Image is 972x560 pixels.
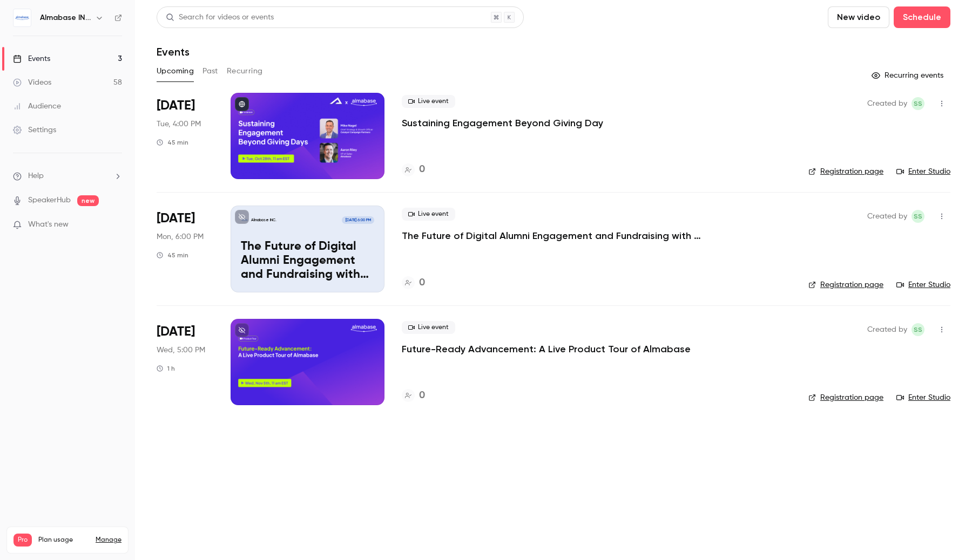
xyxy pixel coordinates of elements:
[808,279,883,290] a: Registration page
[157,138,188,147] div: 45 min
[227,63,263,80] button: Recurring
[157,119,201,129] span: Tue, 4:00 PM
[157,206,213,292] div: Nov 3 Mon, 12:00 PM (America/New York)
[157,97,195,114] span: [DATE]
[231,206,384,292] a: The Future of Digital Alumni Engagement and Fundraising with Almabase + Blackbaud CRM™Almabase IN...
[402,208,455,221] span: Live event
[77,195,99,206] span: new
[13,534,32,547] span: Pro
[166,12,274,23] div: Search for videos or events
[157,345,205,356] span: Wed, 5:00 PM
[896,166,950,177] a: Enter Studio
[157,251,188,259] div: 45 min
[402,95,455,108] span: Live event
[419,276,425,290] h4: 0
[13,170,122,182] li: help-dropdown-opener
[867,210,907,223] span: Created by
[402,162,425,177] a: 0
[40,12,91,23] h6: Almabase INC.
[912,97,924,110] span: Sushmitha Sharma
[419,162,425,177] h4: 0
[13,77,51,88] div: Videos
[912,323,924,336] span: Sushmitha Sharma
[28,219,69,230] span: What's new
[896,392,950,403] a: Enter Studio
[402,117,603,129] a: Sustaining Engagement Beyond Giving Day
[808,166,883,177] a: Registration page
[241,240,374,282] p: The Future of Digital Alumni Engagement and Fundraising with Almabase + Blackbaud CRM™
[914,210,922,223] span: SS
[28,195,71,206] a: SpeakerHub
[894,6,950,28] button: Schedule
[109,220,122,230] iframe: Noticeable Trigger
[867,67,950,84] button: Recurring events
[157,210,195,227] span: [DATE]
[13,53,50,64] div: Events
[157,231,204,242] span: Mon, 6:00 PM
[914,323,922,336] span: SS
[28,170,44,182] span: Help
[914,97,922,110] span: SS
[342,216,374,224] span: [DATE] 6:00 PM
[896,279,950,290] a: Enter Studio
[402,321,455,334] span: Live event
[867,323,907,336] span: Created by
[402,229,726,242] a: The Future of Digital Alumni Engagement and Fundraising with Almabase + Blackbaud CRM™
[157,93,213,179] div: Oct 28 Tue, 11:00 AM (America/New York)
[157,364,175,373] div: 1 h
[13,125,56,135] div: Settings
[157,319,213,405] div: Nov 5 Wed, 11:00 AM (America/New York)
[157,63,194,80] button: Upcoming
[402,276,425,290] a: 0
[251,217,276,223] p: Almabase INC.
[867,97,907,110] span: Created by
[157,45,190,58] h1: Events
[808,392,883,403] a: Registration page
[402,388,425,403] a: 0
[157,323,195,340] span: [DATE]
[912,210,924,223] span: Sushmitha Sharma
[38,536,89,544] span: Plan usage
[13,101,61,112] div: Audience
[96,536,122,544] a: Manage
[402,343,691,356] a: Future-Ready Advancement: A Live Product Tour of Almabase
[13,9,31,26] img: Almabase INC.
[202,63,218,80] button: Past
[828,6,889,28] button: New video
[419,388,425,403] h4: 0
